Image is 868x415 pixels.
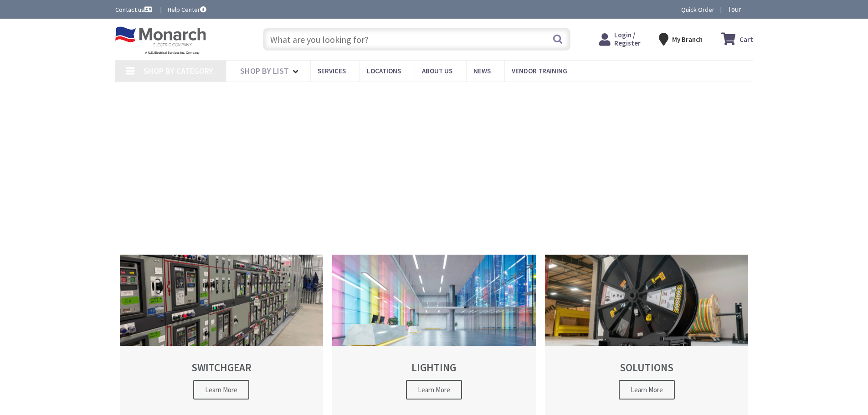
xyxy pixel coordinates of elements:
[115,26,206,55] img: Monarch Electric Company
[144,66,213,76] span: Shop By Category
[240,66,289,76] span: Shop By List
[193,380,249,400] span: Learn More
[115,5,154,14] a: Contact us
[659,31,703,47] div: My Branch
[681,5,714,14] a: Quick Order
[614,31,641,47] span: Login / Register
[263,28,570,51] input: What are you looking for?
[721,31,753,47] a: Cart
[136,362,308,373] h2: SWITCHGEAR
[561,362,733,373] h2: SOLUTIONS
[473,67,491,75] span: News
[422,67,452,75] span: About Us
[406,380,462,400] span: Learn More
[672,35,703,44] strong: My Branch
[728,5,751,14] span: Tour
[367,67,401,75] span: Locations
[599,31,641,47] a: Login / Register
[512,67,567,75] span: Vendor Training
[619,380,675,400] span: Learn More
[348,362,520,373] h2: LIGHTING
[168,5,206,14] a: Help Center
[740,31,753,47] strong: Cart
[318,67,346,75] span: Services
